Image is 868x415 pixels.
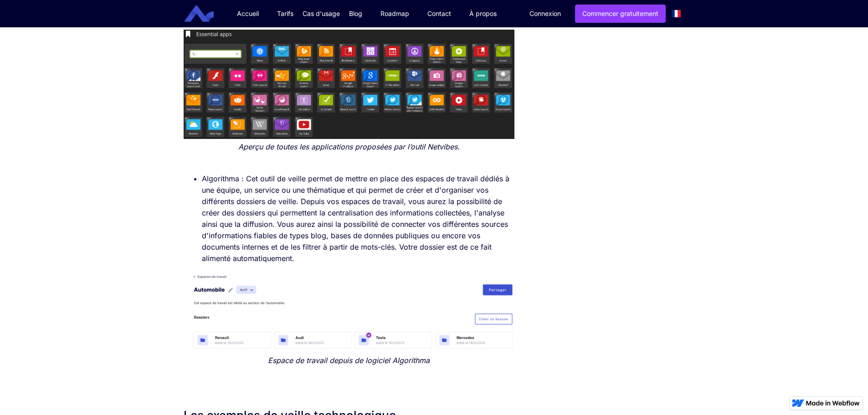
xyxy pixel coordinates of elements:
[806,400,860,406] img: Made in Webflow
[202,173,515,264] li: Algorithma : Cet outil de veille permet de mettre en place des espaces de travail dédiés à une éq...
[191,5,221,22] a: home
[268,356,430,365] em: Espace de travail depuis de logiciel Algorithma
[184,157,515,169] p: ‍
[523,5,568,22] a: Connexion
[303,9,340,18] div: Cas d'usage
[238,142,460,151] em: Aperçu de toutes les applications proposées par l’outil Netvibes.
[575,5,666,23] a: Commencer gratuitement
[184,371,515,382] p: ‍
[184,387,515,398] p: ‍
